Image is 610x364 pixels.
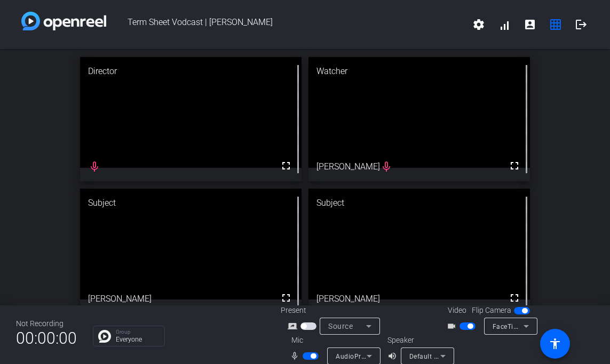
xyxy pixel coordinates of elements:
[508,292,521,304] mat-icon: fullscreen
[16,318,77,329] div: Not Recording
[387,350,400,362] mat-icon: volume_up
[508,159,521,172] mat-icon: fullscreen
[280,292,292,304] mat-icon: fullscreen
[549,337,561,350] mat-icon: accessibility
[116,329,159,335] p: Group
[281,305,387,316] div: Present
[492,12,517,37] button: signal_cellular_alt
[387,335,451,346] div: Speaker
[493,322,603,330] span: FaceTime HD Camera (1C1C:B782)
[280,159,292,172] mat-icon: fullscreen
[281,335,387,346] div: Mic
[21,12,106,30] img: white-gradient.svg
[288,320,300,333] mat-icon: screen_share_outline
[80,57,302,86] div: Director
[472,18,485,31] mat-icon: settings
[308,189,530,217] div: Subject
[409,352,538,360] span: Default - MacBook Pro Speakers (Built-in)
[448,305,466,316] span: Video
[98,330,111,343] img: Chat Icon
[80,189,302,217] div: Subject
[524,18,536,31] mat-icon: account_box
[575,18,588,31] mat-icon: logout
[328,322,353,330] span: Source
[472,305,511,316] span: Flip Camera
[447,320,460,333] mat-icon: videocam_outline
[308,57,530,86] div: Watcher
[290,350,303,362] mat-icon: mic_none
[549,18,562,31] mat-icon: grid_on
[116,336,159,343] p: Everyone
[336,352,455,360] span: AudioPro X5 Microphone (0a67:d090)
[16,325,77,351] span: 00:00:00
[106,12,466,37] span: Term Sheet Vodcast | [PERSON_NAME]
